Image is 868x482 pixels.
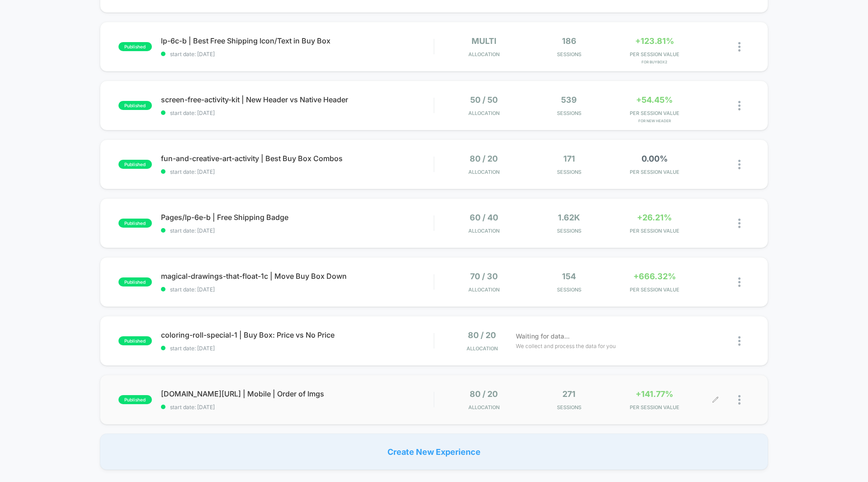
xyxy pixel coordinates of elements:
span: coloring-roll-special-1 | Buy Box: Price vs No Price [161,330,434,339]
span: start date: [DATE] [161,286,434,293]
span: Sessions [529,228,610,234]
span: 171 [563,154,575,163]
img: close [738,395,741,405]
span: published [118,219,152,228]
span: Allocation [468,404,500,410]
span: Sessions [529,286,610,293]
span: published [118,336,152,345]
div: Create New Experience [100,434,768,470]
span: 70 / 30 [470,272,498,281]
span: 50 / 50 [470,95,498,105]
span: 271 [562,389,576,399]
span: start date: [DATE] [161,404,434,410]
span: Allocation [467,345,498,352]
span: magical-drawings-that-float-1c | Move Buy Box Down [161,272,434,281]
span: published [118,395,152,404]
span: for New Header [614,119,695,123]
span: 0.00% [642,154,668,163]
span: 80 / 20 [470,154,498,163]
img: close [738,160,741,169]
span: for BuyBox2 [614,60,695,64]
span: +123.81% [635,36,674,46]
span: start date: [DATE] [161,345,434,352]
span: 60 / 40 [470,213,498,222]
span: start date: [DATE] [161,227,434,234]
span: 186 [562,36,576,46]
span: PER SESSION VALUE [614,169,695,175]
span: +141.77% [636,389,673,399]
span: Pages/lp-6e-b | Free Shipping Badge [161,213,434,222]
span: start date: [DATE] [161,110,434,116]
span: Sessions [529,110,610,116]
span: [DOMAIN_NAME][URL] | Mobile | Order of Imgs [161,389,434,398]
span: start date: [DATE] [161,51,434,57]
span: published [118,160,152,169]
img: close [738,219,741,228]
span: Allocation [468,286,500,293]
span: +54.45% [636,95,673,105]
span: 539 [561,95,577,105]
span: PER SESSION VALUE [614,404,695,410]
span: Sessions [529,51,610,57]
span: Sessions [529,404,610,410]
span: Allocation [468,228,500,234]
span: published [118,101,152,110]
img: close [738,336,741,346]
span: fun-and-creative-art-activity | Best Buy Box Combos [161,154,434,163]
span: +666.32% [633,272,676,281]
img: close [738,101,741,110]
img: close [738,277,741,287]
span: start date: [DATE] [161,168,434,175]
img: close [738,42,741,52]
span: 80 / 20 [468,330,496,340]
span: Waiting for data... [516,331,570,341]
span: +26.21% [637,213,672,222]
span: 1.62k [558,213,580,222]
span: published [118,277,152,286]
span: 80 / 20 [470,389,498,399]
span: PER SESSION VALUE [614,228,695,234]
span: Allocation [468,110,500,116]
span: multi [472,36,496,46]
span: PER SESSION VALUE [614,110,695,116]
span: screen-free-activity-kit | New Header vs Native Header [161,95,434,104]
span: 154 [562,272,576,281]
span: PER SESSION VALUE [614,286,695,293]
span: Sessions [529,169,610,175]
span: PER SESSION VALUE [614,51,695,57]
span: We collect and process the data for you [516,342,616,350]
span: lp-6c-b | Best Free Shipping Icon/Text in Buy Box [161,36,434,45]
span: Allocation [468,51,500,57]
span: Allocation [468,169,500,175]
span: published [118,42,152,51]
